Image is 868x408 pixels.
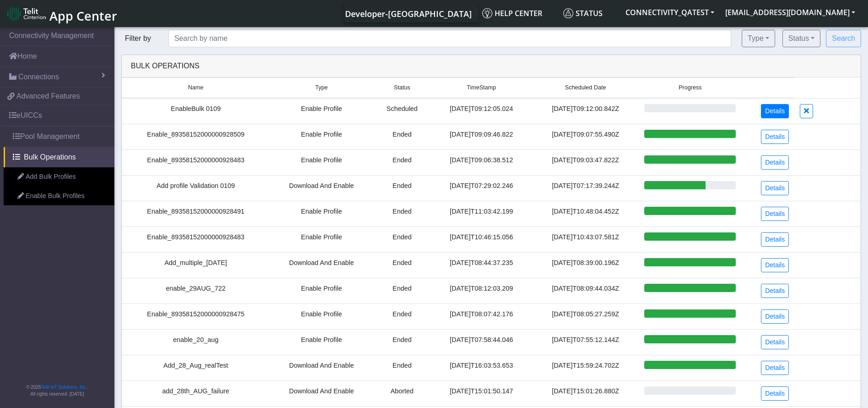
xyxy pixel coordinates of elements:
a: App Center [7,4,116,23]
td: Ended [373,124,431,149]
td: Ended [373,201,431,226]
td: Enable_89358152000000928509 [122,124,270,149]
img: knowledge.svg [482,8,492,18]
td: [DATE]T15:59:24.702Z [532,355,639,380]
td: Ended [373,329,431,355]
td: Enable Profile [270,124,373,149]
td: Enable Profile [270,303,373,329]
td: [DATE]T09:03:47.822Z [532,149,639,175]
td: Add profile Validation 0109 [122,175,270,201]
span: Type [315,83,328,92]
td: Add_multiple_[DATE] [122,252,270,278]
span: Bulk Operations [24,152,76,163]
span: Name [188,83,204,92]
td: [DATE]T09:09:46.822 [431,124,532,149]
a: Details [761,130,789,144]
td: Ended [373,175,431,201]
a: Details [761,232,789,247]
button: Type [742,30,775,47]
span: Connections [18,72,59,83]
a: Details [761,309,789,324]
a: Details [761,361,789,375]
button: Search [826,30,861,47]
a: Add Bulk Profiles [4,167,114,187]
a: Enable Bulk Profiles [4,187,114,206]
td: Enable_89358152000000928483 [122,226,270,252]
td: [DATE]T08:09:44.034Z [532,278,639,303]
td: [DATE]T08:39:00.196Z [532,252,639,278]
span: Advanced Features [16,91,80,102]
td: [DATE]T08:05:27.259Z [532,303,639,329]
td: [DATE]T15:01:26.880Z [532,380,639,406]
span: Status [563,8,603,18]
span: Filter by [121,34,155,42]
td: Enable Profile [270,226,373,252]
td: [DATE]T09:06:38.512 [431,149,532,175]
td: [DATE]T10:48:04.452Z [532,201,639,226]
span: Help center [482,8,542,18]
a: Details [761,284,789,298]
input: Search by name [168,30,731,47]
img: status.svg [563,8,573,18]
td: Enable Profile [270,201,373,226]
td: [DATE]T09:12:00.842Z [532,98,639,124]
td: [DATE]T07:55:12.144Z [532,329,639,355]
span: App Center [49,7,117,24]
td: [DATE]T09:12:05.024 [431,98,532,124]
td: EnableBulk 0109 [122,98,270,124]
td: [DATE]T08:44:37.235 [431,252,532,278]
td: Ended [373,278,431,303]
a: Details [761,181,789,195]
a: Bulk Operations [4,147,114,167]
td: Enable Profile [270,329,373,355]
td: Ended [373,252,431,278]
button: Status [782,30,820,47]
td: Enable_89358152000000928475 [122,303,270,329]
td: Download And Enable [270,175,373,201]
span: Scheduled Date [565,83,606,92]
td: add_28th_AUG_failure [122,380,270,406]
td: Scheduled [373,98,431,124]
span: Status [394,83,410,92]
td: Enable_89358152000000928483 [122,149,270,175]
td: [DATE]T08:12:03.209 [431,278,532,303]
td: enable_20_aug [122,329,270,355]
span: Developer-[GEOGRAPHIC_DATA] [345,8,472,19]
a: Details [761,258,789,272]
td: [DATE]T07:58:44.046 [431,329,532,355]
td: [DATE]T07:17:39.244Z [532,175,639,201]
a: Pool Management [4,127,114,147]
td: Enable_89358152000000928491 [122,201,270,226]
td: [DATE]T10:46:15.056 [431,226,532,252]
td: [DATE]T08:07:42.176 [431,303,532,329]
a: Details [761,335,789,349]
td: Download And Enable [270,355,373,380]
td: Ended [373,226,431,252]
td: [DATE]T07:29:02.246 [431,175,532,201]
td: Enable Profile [270,149,373,175]
a: Telit IoT Solutions, Inc. [41,385,87,390]
a: Status [560,4,620,22]
td: Enable Profile [270,278,373,303]
a: Details [761,155,789,170]
td: Ended [373,149,431,175]
td: Download And Enable [270,252,373,278]
a: Help center [479,4,560,22]
td: [DATE]T15:01:50.147 [431,380,532,406]
td: [DATE]T09:07:55.490Z [532,124,639,149]
td: Enable Profile [270,98,373,124]
span: Progress [679,83,701,92]
td: [DATE]T11:03:42.199 [431,201,532,226]
td: [DATE]T10:43:07.581Z [532,226,639,252]
a: Details [761,386,789,401]
td: Ended [373,303,431,329]
span: TimeStamp [467,83,496,92]
button: CONNECTIVITY_QATEST [620,4,720,21]
a: Details [761,207,789,221]
a: Your current platform instance [345,4,471,22]
td: Download And Enable [270,380,373,406]
a: Details [761,104,789,118]
img: logo-telit-cinterion-gw-new.png [7,6,46,21]
td: Aborted [373,380,431,406]
td: Add_28_Aug_realTest [122,355,270,380]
